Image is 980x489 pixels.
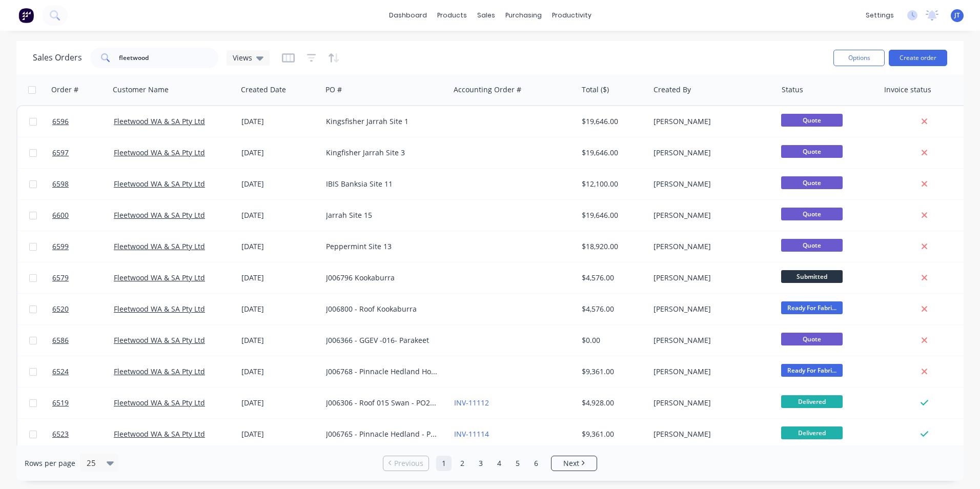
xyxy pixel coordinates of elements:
[500,8,547,23] div: purchasing
[954,11,960,20] span: JT
[582,366,642,377] div: $9,361.00
[52,262,114,293] a: 6579
[394,458,423,468] span: Previous
[472,8,500,23] div: sales
[52,200,114,231] a: 6600
[781,364,843,377] span: Ready For Fabri...
[241,304,318,314] div: [DATE]
[326,304,440,314] div: J006800 - Roof Kookaburra
[884,85,931,95] div: Invoice status
[781,239,843,252] span: Quote
[241,366,318,377] div: [DATE]
[326,366,440,377] div: J006768 - Pinnacle Hedland House2 - PO257768
[241,273,318,283] div: [DATE]
[51,85,78,95] div: Order #
[781,114,843,127] span: Quote
[114,429,205,439] a: Fleetwood WA & SA Pty Ltd
[781,270,843,283] span: Submitted
[241,429,318,439] div: [DATE]
[241,210,318,220] div: [DATE]
[654,148,767,158] div: [PERSON_NAME]
[782,85,803,95] div: Status
[582,304,642,314] div: $4,576.00
[52,419,114,450] a: 6523
[582,116,642,127] div: $19,646.00
[52,325,114,356] a: 6586
[889,50,947,66] button: Create order
[52,294,114,324] a: 6520
[455,456,470,471] a: Page 2
[52,106,114,137] a: 6596
[781,333,843,345] span: Quote
[114,210,205,220] a: Fleetwood WA & SA Pty Ltd
[528,456,544,471] a: Page 6
[326,210,440,220] div: Jarrah Site 15
[52,304,69,314] span: 6520
[510,456,525,471] a: Page 5
[781,395,843,408] span: Delivered
[52,366,69,377] span: 6524
[326,429,440,439] div: J006765 - Pinnacle Hedland - PO257611
[52,273,69,283] span: 6579
[547,8,597,23] div: productivity
[114,304,205,314] a: Fleetwood WA & SA Pty Ltd
[654,366,767,377] div: [PERSON_NAME]
[114,179,205,189] a: Fleetwood WA & SA Pty Ltd
[473,456,488,471] a: Page 3
[781,301,843,314] span: Ready For Fabri...
[654,241,767,252] div: [PERSON_NAME]
[52,169,114,199] a: 6598
[52,356,114,387] a: 6524
[119,48,219,68] input: Search...
[52,398,69,408] span: 6519
[582,85,609,95] div: Total ($)
[114,241,205,251] a: Fleetwood WA & SA Pty Ltd
[241,179,318,189] div: [DATE]
[114,116,205,126] a: Fleetwood WA & SA Pty Ltd
[114,335,205,345] a: Fleetwood WA & SA Pty Ltd
[454,85,521,95] div: Accounting Order #
[114,273,205,282] a: Fleetwood WA & SA Pty Ltd
[654,398,767,408] div: [PERSON_NAME]
[379,456,601,471] ul: Pagination
[241,85,286,95] div: Created Date
[52,241,69,252] span: 6599
[326,116,440,127] div: Kingsfisher Jarrah Site 1
[582,273,642,283] div: $4,576.00
[654,429,767,439] div: [PERSON_NAME]
[563,458,579,468] span: Next
[654,210,767,220] div: [PERSON_NAME]
[654,116,767,127] div: [PERSON_NAME]
[582,429,642,439] div: $9,361.00
[52,116,69,127] span: 6596
[52,179,69,189] span: 6598
[582,148,642,158] div: $19,646.00
[326,179,440,189] div: IBIS Banksia Site 11
[241,335,318,345] div: [DATE]
[52,388,114,418] a: 6519
[114,398,205,407] a: Fleetwood WA & SA Pty Ltd
[241,116,318,127] div: [DATE]
[33,53,82,63] h1: Sales Orders
[582,335,642,345] div: $0.00
[241,148,318,158] div: [DATE]
[833,50,885,66] button: Options
[582,179,642,189] div: $12,100.00
[552,458,597,468] a: Next page
[326,273,440,283] div: J006796 Kookaburra
[861,8,899,23] div: settings
[113,85,169,95] div: Customer Name
[233,52,252,63] span: Views
[654,304,767,314] div: [PERSON_NAME]
[52,137,114,168] a: 6597
[114,148,205,157] a: Fleetwood WA & SA Pty Ltd
[384,8,432,23] a: dashboard
[52,210,69,220] span: 6600
[781,208,843,220] span: Quote
[654,85,691,95] div: Created By
[326,241,440,252] div: Peppermint Site 13
[781,145,843,158] span: Quote
[781,176,843,189] span: Quote
[436,456,452,471] a: Page 1 is your current page
[18,8,34,23] img: Factory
